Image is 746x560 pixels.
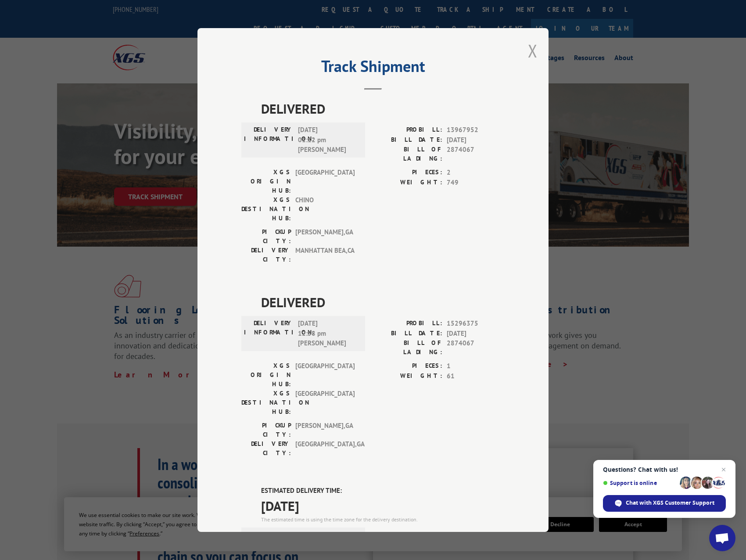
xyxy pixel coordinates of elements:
[373,328,442,338] label: BILL DATE:
[373,135,442,145] label: BILL DATE:
[447,168,505,178] span: 2
[295,421,355,439] span: [PERSON_NAME] , GA
[241,421,291,439] label: PICKUP CITY:
[447,125,505,135] span: 13967952
[241,361,291,389] label: XGS ORIGIN HUB:
[373,168,442,178] label: PIECES:
[295,195,355,223] span: CHINO
[298,319,357,348] span: [DATE] 12:58 pm [PERSON_NAME]
[603,466,726,473] span: Questions? Chat with us!
[373,177,442,187] label: WEIGHT:
[244,125,294,155] label: DELIVERY INFORMATION:
[373,125,442,135] label: PROBILL:
[241,168,291,195] label: XGS ORIGIN HUB:
[447,361,505,371] span: 1
[241,227,291,246] label: PICKUP CITY:
[626,499,714,507] span: Chat with XGS Customer Support
[298,125,357,155] span: [DATE] 01:12 pm [PERSON_NAME]
[447,135,505,145] span: [DATE]
[373,145,442,163] label: BILL OF LADING:
[295,246,355,264] span: MANHATTAN BEA , CA
[261,292,505,312] span: DELIVERED
[241,439,291,458] label: DELIVERY CITY:
[447,530,505,540] span: 17687698
[295,168,355,195] span: [GEOGRAPHIC_DATA]
[528,39,538,62] button: Close modal
[373,361,442,371] label: PIECES:
[244,319,294,348] label: DELIVERY INFORMATION:
[447,145,505,163] span: 2874067
[447,319,505,329] span: 15296375
[373,319,442,329] label: PROBILL:
[447,177,505,187] span: 749
[295,439,355,458] span: [GEOGRAPHIC_DATA] , GA
[298,530,357,549] span: Arrived at Destination Facility
[261,495,505,515] span: [DATE]
[447,371,505,381] span: 61
[447,328,505,338] span: [DATE]
[603,480,677,486] span: Support is online
[295,389,355,416] span: [GEOGRAPHIC_DATA]
[241,60,505,77] h2: Track Shipment
[261,515,505,523] div: The estimated time is using the time zone for the delivery destination.
[373,338,442,357] label: BILL OF LADING:
[709,525,735,551] div: Open chat
[373,371,442,381] label: WEIGHT:
[295,227,355,246] span: [PERSON_NAME] , GA
[603,495,726,512] div: Chat with XGS Customer Support
[373,530,442,540] label: PROBILL:
[295,361,355,389] span: [GEOGRAPHIC_DATA]
[241,195,291,223] label: XGS DESTINATION HUB:
[261,99,505,118] span: DELIVERED
[241,246,291,264] label: DELIVERY CITY:
[261,486,505,496] label: ESTIMATED DELIVERY TIME:
[244,530,294,549] label: DELIVERY INFORMATION:
[241,389,291,416] label: XGS DESTINATION HUB:
[718,464,729,475] span: Close chat
[447,338,505,357] span: 2874067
